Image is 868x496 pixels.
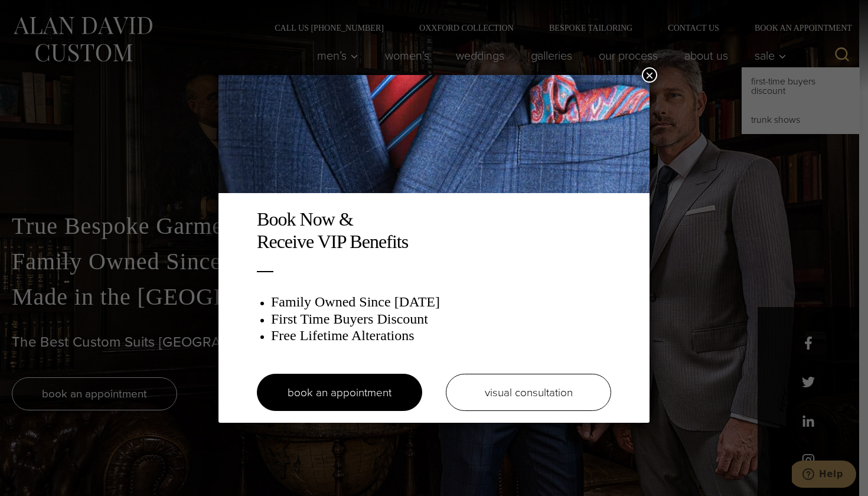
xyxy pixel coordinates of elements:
[446,374,611,411] a: visual consultation
[27,8,51,19] span: Help
[271,327,611,344] h3: Free Lifetime Alterations
[271,311,611,328] h3: First Time Buyers Discount
[642,67,657,83] button: Close
[271,293,611,311] h3: Family Owned Since [DATE]
[257,374,422,411] a: book an appointment
[257,208,611,253] h2: Book Now & Receive VIP Benefits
